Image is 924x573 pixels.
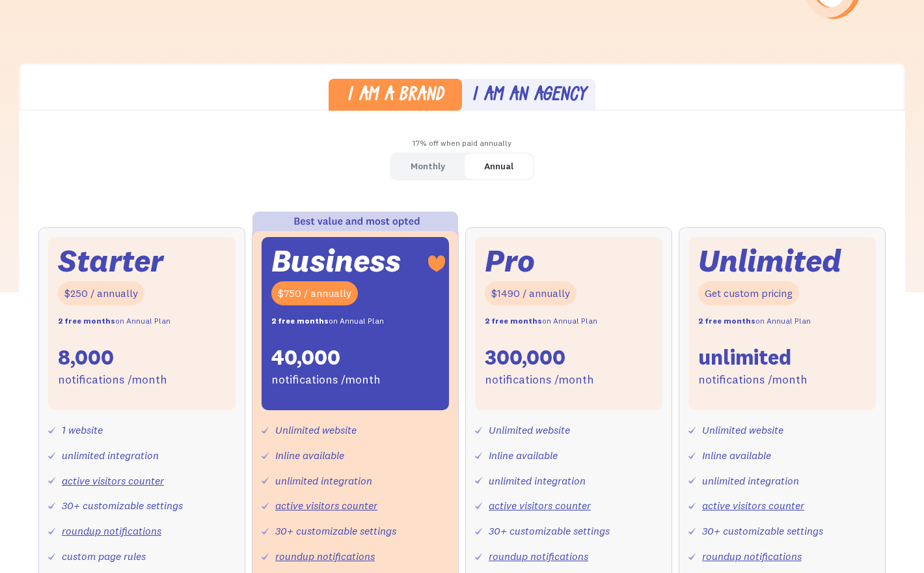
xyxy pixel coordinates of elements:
div: notifications /month [271,370,381,389]
div: Annual [484,157,513,176]
div: unlimited integration [489,471,586,490]
div: Unlimited website [489,421,570,440]
div: on Annual Plan [58,312,170,331]
div: Unlimited website [275,421,357,440]
strong: 2 free months [485,316,542,326]
a: roundup notifications [62,524,161,537]
a: active visitors counter [62,474,164,487]
div: $250 / annually [58,281,144,305]
div: 30+ customizable settings [275,522,396,540]
div: on Annual Plan [485,312,597,331]
div: notifications /month [698,370,808,389]
div: Inline available [275,446,344,465]
div: on Annual Plan [271,312,384,331]
div: Starter [58,247,163,275]
div: Unlimited website [702,421,783,440]
div: $1490 / annually [485,281,577,305]
strong: 2 free months [698,316,755,326]
div: $750 / annually [271,281,358,305]
div: 30+ customizable settings [489,522,610,540]
strong: 2 free months [271,316,329,326]
div: 8,000 [58,344,114,371]
div: Get custom pricing [698,281,799,305]
div: Pro [485,247,535,275]
a: active visitors counter [275,499,377,512]
div: unlimited integration [62,446,159,465]
div: 40,000 [271,344,340,371]
div: 1 website [62,421,103,440]
div: Monthly [411,157,445,176]
div: I am an agency [472,87,586,105]
a: active visitors counter [489,499,591,512]
div: I am a brand [347,87,444,105]
div: custom page rules [62,547,146,566]
div: notifications /month [58,370,167,389]
div: 30+ customizable settings [62,496,183,515]
div: Inline available [489,446,558,465]
div: 300,000 [485,344,565,371]
a: roundup notifications [702,550,802,563]
div: unlimited [698,344,791,371]
div: unlimited integration [702,471,799,490]
div: 30+ customizable settings [702,522,823,540]
a: active visitors counter [702,499,804,512]
div: 17% off when paid annually [19,134,905,153]
a: roundup notifications [489,550,588,563]
div: Business [271,247,401,275]
div: on Annual Plan [698,312,811,331]
div: unlimited integration [275,471,372,490]
div: Inline available [702,446,771,465]
div: notifications /month [485,370,594,389]
div: Unlimited [698,247,841,275]
strong: 2 free months [58,316,115,326]
a: roundup notifications [275,550,375,563]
